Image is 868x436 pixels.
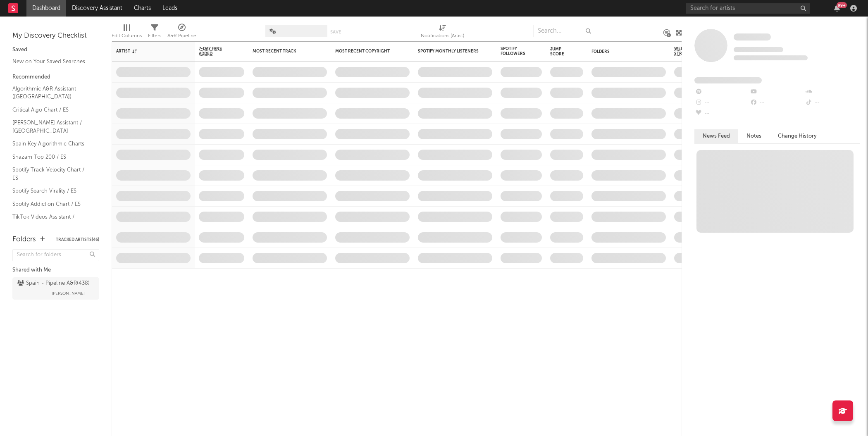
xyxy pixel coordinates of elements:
[734,33,771,41] span: Some Artist
[749,98,804,108] div: --
[335,49,397,54] div: Most Recent Copyright
[12,45,99,55] div: Saved
[12,265,99,275] div: Shared with Me
[148,31,161,41] div: Filters
[52,288,85,298] span: [PERSON_NAME]
[12,152,91,162] a: Shazam Top 200 / ES
[17,279,90,288] div: Spain - Pipeline A&R ( 438 )
[253,49,315,54] div: Most Recent Track
[12,212,91,229] a: TikTok Videos Assistant / [GEOGRAPHIC_DATA]
[533,25,595,37] input: Search...
[686,3,810,14] input: Search for artists
[734,55,808,60] span: 0 fans last week
[805,87,860,98] div: --
[694,98,749,108] div: --
[12,200,91,209] a: Spotify Addiction Chart / ES
[421,21,464,45] div: Notifications (Artist)
[112,31,142,41] div: Edit Columns
[199,46,232,56] span: 7-Day Fans Added
[501,46,529,56] div: Spotify Followers
[12,31,99,41] div: My Discovery Checklist
[738,129,770,143] button: Notes
[837,2,847,8] div: 99 +
[421,31,464,41] div: Notifications (Artist)
[12,249,99,261] input: Search for folders...
[550,47,571,57] div: Jump Score
[116,49,178,54] div: Artist
[674,46,703,56] span: Weekly US Streams
[12,118,91,135] a: [PERSON_NAME] Assistant / [GEOGRAPHIC_DATA]
[330,30,341,34] button: Save
[418,49,480,54] div: Spotify Monthly Listeners
[694,77,762,83] span: Fans Added by Platform
[12,277,99,300] a: Spain - Pipeline A&R(438)[PERSON_NAME]
[12,57,91,66] a: New on Your Saved Searches
[167,31,196,41] div: A&R Pipeline
[734,47,783,52] span: Tracking Since: [DATE]
[12,186,91,195] a: Spotify Search Virality / ES
[12,165,91,182] a: Spotify Track Velocity Chart / ES
[694,87,749,98] div: --
[12,72,99,82] div: Recommended
[12,139,91,148] a: Spain Key Algorithmic Charts
[148,21,161,45] div: Filters
[56,238,99,242] button: Tracked Artists(46)
[805,98,860,108] div: --
[12,235,36,245] div: Folders
[834,5,840,12] button: 99+
[770,129,825,143] button: Change History
[12,84,91,101] a: Algorithmic A&R Assistant ([GEOGRAPHIC_DATA])
[167,21,196,45] div: A&R Pipeline
[112,21,142,45] div: Edit Columns
[12,105,91,114] a: Critical Algo Chart / ES
[591,49,653,54] div: Folders
[694,129,738,143] button: News Feed
[694,108,749,119] div: --
[734,33,771,41] a: Some Artist
[749,87,804,98] div: --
